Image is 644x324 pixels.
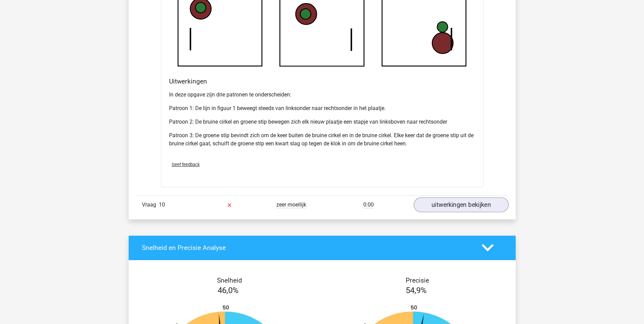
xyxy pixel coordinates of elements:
p: Patroon 1: De lijn in figuur 1 beweegt steeds van linksonder naar rechtsonder in het plaatje. [169,104,475,112]
span: Geef feedback [172,162,200,167]
a: uitwerkingen bekijken [413,197,508,212]
p: Patroon 3: De groene stip bevindt zich om de keer buiten de bruine cirkel en in de bruine cirkel.... [169,131,475,148]
p: In deze opgave zijn drie patronen te onderscheiden: [169,91,475,99]
span: zeer moeilijk [276,201,306,208]
h4: Uitwerkingen [169,77,475,85]
span: 10 [159,201,165,208]
h4: Snelheid [142,276,317,284]
span: 54,9% [406,286,427,295]
h4: Snelheid en Precisie Analyse [142,244,472,252]
span: Vraag [142,201,159,209]
h4: Precisie [330,276,505,284]
p: Patroon 2: De bruine cirkel en groene stip bewegen zich elk nieuw plaatje een stapje van linksbov... [169,118,475,126]
span: 0:00 [363,201,374,208]
span: 46,0% [218,286,239,295]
